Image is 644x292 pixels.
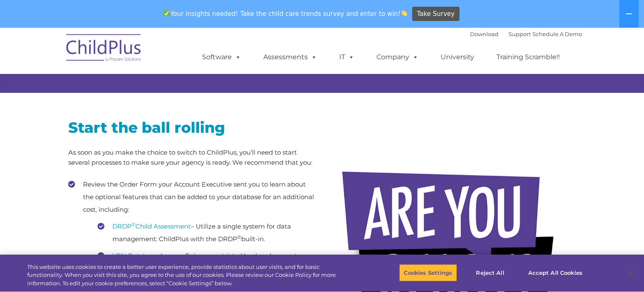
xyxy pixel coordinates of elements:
[412,7,460,21] a: Take Survey
[432,49,483,66] a: University
[509,31,531,37] a: Support
[331,49,363,66] a: IT
[237,234,241,240] sup: ©
[68,147,316,168] p: As soon as you make the choice to switch to ChildPlus, you’ll need to start several processes to ...
[98,220,316,245] li: – Utilize a single system for data management: ChildPlus with the DRDP built-in.
[399,264,457,281] button: Cookies Settings
[368,49,427,66] a: Company
[524,264,587,281] button: Accept All Cookies
[532,31,582,37] a: Schedule A Demo
[98,250,316,275] li: – Enjoy unrestricted backend access to your data with a secure VPN tunnel.
[488,49,568,66] a: Training Scramble!!
[164,10,170,16] img: ✅
[194,49,249,66] a: Software
[62,28,146,70] img: ChildPlus by Procare Solutions
[401,10,407,16] img: 👏
[255,49,325,66] a: Assessments
[464,264,517,281] button: Reject All
[27,263,354,288] div: This website uses cookies to create a better user experience, provide statistics about user visit...
[621,263,640,282] button: Close
[160,5,411,22] span: Your insights needed! Take the child care trends survey and enter to win!
[112,222,191,230] a: DRDP©Child Assessment
[132,221,135,227] sup: ©
[470,31,582,37] font: |
[112,252,180,260] a: VPN Database Access
[417,7,454,21] span: Take Survey
[68,118,316,137] h2: Start the ball rolling
[470,31,499,37] a: Download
